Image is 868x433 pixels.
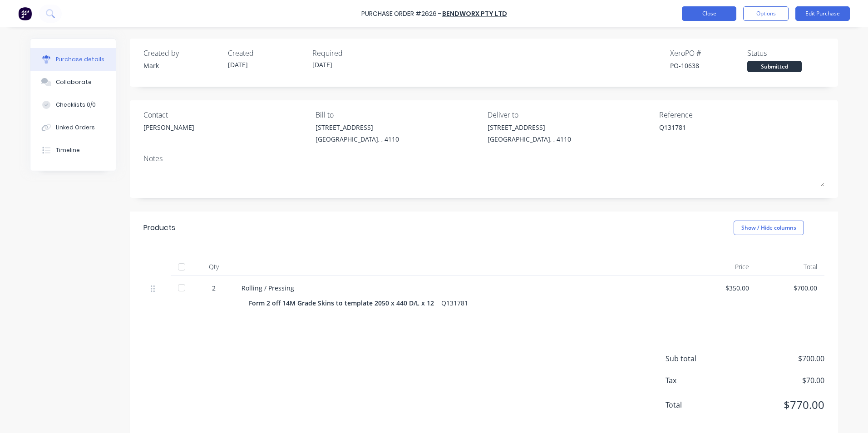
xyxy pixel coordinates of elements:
div: Reference [659,109,824,120]
div: Xero PO # [670,48,747,59]
div: Collaborate [56,78,92,86]
div: [GEOGRAPHIC_DATA], , 4110 [488,134,571,144]
button: Timeline [30,139,116,162]
div: Rolling / Pressing [242,283,681,293]
button: Options [743,6,789,21]
div: 2 [201,283,227,293]
div: Created [228,48,305,59]
div: Submitted [747,61,802,72]
button: Checklists 0/0 [30,93,116,116]
a: Bendworx Pty Ltd [442,9,507,18]
img: Factory [18,7,32,20]
div: [STREET_ADDRESS] [316,123,399,132]
div: Q131781 [441,296,468,310]
div: Status [747,48,824,59]
div: Notes [143,153,824,164]
div: Products [143,222,175,233]
div: [STREET_ADDRESS] [488,123,571,132]
button: Purchase details [30,48,116,71]
div: Qty [193,258,234,276]
div: $700.00 [764,283,817,293]
div: Purchase Order #2626 - [361,9,441,19]
div: Price [688,258,756,276]
span: Total [666,399,734,410]
div: Form 2 off 14M Grade Skins to template 2050 x 440 D/L x 12 [249,296,441,310]
div: Linked Orders [56,123,95,132]
textarea: Q131781 [659,123,773,143]
span: $70.00 [734,375,824,386]
div: Timeline [56,146,80,154]
div: Total [756,258,824,276]
button: Close [682,6,736,21]
div: Purchase details [56,55,104,64]
span: Tax [666,375,734,386]
div: [GEOGRAPHIC_DATA], , 4110 [316,134,399,144]
div: Deliver to [488,109,653,120]
div: Bill to [316,109,481,120]
span: $770.00 [734,397,824,413]
div: Created by [143,48,221,59]
span: $700.00 [734,353,824,364]
div: Required [312,48,390,59]
div: Contact [143,109,309,120]
button: Linked Orders [30,116,116,139]
div: [PERSON_NAME] [143,123,194,132]
div: $350.00 [695,283,749,293]
button: Collaborate [30,71,116,93]
div: PO-10638 [670,61,747,70]
div: Mark [143,61,221,70]
button: Show / Hide columns [734,221,804,235]
span: Sub total [666,353,734,364]
button: Edit Purchase [795,6,850,21]
div: Checklists 0/0 [56,101,96,109]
